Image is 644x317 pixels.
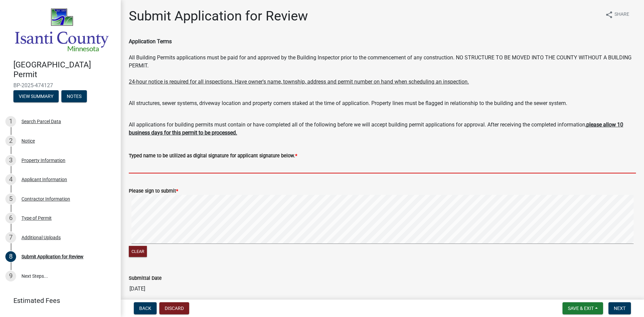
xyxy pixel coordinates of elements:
div: 1 [5,116,16,127]
div: All applications for building permits must contain or have completed all of the following before ... [129,113,636,137]
div: Type of Permit [21,216,52,220]
label: Typed name to be utilized as digital signature for applicant signature below. [129,154,297,158]
button: Save & Exit [562,302,603,314]
wm-modal-confirm: Notes [61,94,87,99]
div: 3 [5,155,16,166]
div: Notice [21,139,35,143]
div: Search Parcel Data [21,119,61,124]
span: Next [614,306,626,311]
label: Submittal Date [129,276,162,281]
u: 24-hour notice is required for all inspections. Have owner's name, township, address and permit n... [129,78,469,85]
span: Back [139,306,151,311]
div: Property Information [21,158,65,163]
button: View Summary [13,90,59,102]
div: All structures, sewer systems, driveway location and property corners staked at the time of appli... [129,91,636,107]
div: 4 [5,174,16,185]
div: Contractor Information [21,197,70,201]
div: 9 [5,271,16,281]
wm-modal-confirm: Summary [13,94,59,99]
div: 5 [5,194,16,204]
div: 6 [5,213,16,223]
button: Next [608,302,631,314]
button: Back [134,302,157,314]
div: 8 [5,251,16,262]
a: Estimated Fees [5,294,110,307]
h1: Submit Application for Review [129,8,308,24]
span: Share [614,11,629,19]
div: 7 [5,232,16,243]
b: Application Terms [129,38,172,45]
i: share [605,11,613,19]
div: All Building Permits applications must be paid for and approved by the Building Inspector prior t... [129,38,636,86]
img: Isanti County, Minnesota [13,7,110,53]
div: Additional Uploads [21,235,61,240]
button: Discard [159,302,189,314]
span: BP-2025-474127 [13,82,107,89]
span: Save & Exit [568,306,594,311]
div: 2 [5,136,16,146]
label: Please sign to submit [129,189,178,194]
button: Notes [61,90,87,102]
div: Submit Application for Review [21,254,84,259]
button: shareShare [600,8,635,21]
button: Clear [129,246,147,257]
h4: [GEOGRAPHIC_DATA] Permit [13,60,115,80]
div: Applicant Information [21,177,67,182]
